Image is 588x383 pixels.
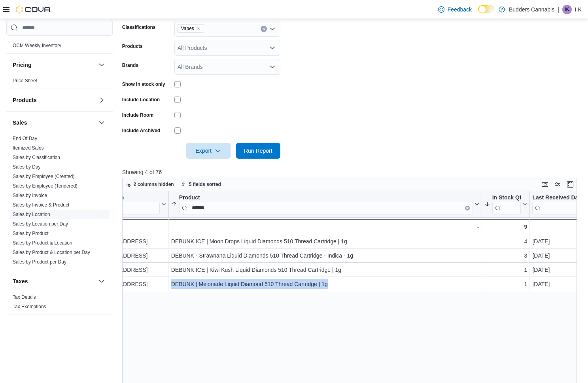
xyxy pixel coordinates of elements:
[122,97,160,103] label: Include Location
[122,127,160,134] label: Include Archived
[16,6,51,13] img: Cova
[565,180,575,189] button: Enter fullscreen
[484,265,527,275] div: 1
[122,112,153,118] label: Include Room
[532,265,586,275] div: [DATE]
[97,95,106,105] button: Products
[532,194,580,214] div: Last Received Date
[484,222,527,231] div: 9
[532,251,586,261] div: [DATE]
[6,134,113,270] div: Sales
[93,237,166,246] div: [STREET_ADDRESS]
[13,193,47,198] a: Sales by Invoice
[122,168,582,176] p: Showing 4 of 76
[13,221,68,227] a: Sales by Location per Day
[171,194,479,214] button: ProductClear input
[484,237,527,246] div: 4
[13,212,50,217] a: Sales by Location
[13,78,37,83] a: Price Sheet
[93,194,166,214] button: Location
[13,119,27,127] h3: Sales
[13,183,78,189] a: Sales by Employee (Tendered)
[492,194,521,202] div: In Stock Qty
[575,5,582,14] p: I K
[269,45,276,51] button: Open list of options
[532,194,580,202] div: Last Received Date
[484,194,527,214] button: In Stock Qty
[244,147,272,155] span: Run Report
[13,250,90,255] a: Sales by Product & Location per Day
[532,280,586,289] div: [DATE]
[465,206,469,210] button: Clear input
[171,237,479,246] div: DEBUNK ICE | Moon Drops Liquid Diamonds 510 Thread Cartridge | 1g
[13,164,41,170] a: Sales by Day
[435,2,475,17] a: Feedback
[13,61,95,69] button: Pricing
[181,25,194,32] span: Vapes
[13,43,61,48] a: OCM Weekly Inventory
[13,96,37,104] h3: Products
[13,304,46,309] a: Tax Exemptions
[101,194,160,214] div: Location
[6,292,113,315] div: Taxes
[171,280,479,289] div: DEBUNK | Melonade Liquid Diamond 510 Thread Cartridge | 1g
[178,180,224,189] button: 5 fields sorted
[269,26,276,32] button: Open list of options
[93,280,166,289] div: [STREET_ADDRESS]
[13,294,36,300] a: Tax Details
[484,251,527,261] div: 3
[236,143,280,159] button: Run Report
[122,81,165,87] label: Show in stock only
[97,277,106,286] button: Taxes
[484,280,527,289] div: 1
[171,251,479,261] div: DEBUNK - Strawnana Liquid Diamonds 510 Thread Cartridge - Indica - 1g
[178,24,204,33] span: Vapes
[13,259,66,265] a: Sales by Product per Day
[13,61,31,69] h3: Pricing
[179,194,473,202] div: Product
[492,194,521,214] div: In Stock Qty
[93,222,166,231] div: Totals
[540,180,550,189] button: Keyboard shortcuts
[13,136,37,141] a: End Of Day
[13,277,95,285] button: Taxes
[261,26,267,32] button: Clear input
[122,24,156,30] label: Classifications
[13,277,28,285] h3: Taxes
[13,174,75,179] a: Sales by Employee (Created)
[101,194,160,202] div: Location
[478,5,495,13] input: Dark Mode
[269,64,276,70] button: Open list of options
[13,145,44,151] a: Itemized Sales
[532,194,586,214] button: Last Received Date
[191,143,226,159] span: Export
[6,41,113,53] div: OCM
[13,96,95,104] button: Products
[509,5,554,14] p: Budders Cannabis
[171,265,479,275] div: DEBUNK ICE | Kiwi Kush Liquid Diamonds 510 Thread Cartridge | 1g
[97,60,106,70] button: Pricing
[196,26,200,31] button: Remove Vapes from selection in this group
[13,202,69,208] a: Sales by Invoice & Product
[186,143,231,159] button: Export
[562,5,572,14] div: I K
[532,237,586,246] div: [DATE]
[93,265,166,275] div: [STREET_ADDRESS]
[13,240,72,246] a: Sales by Product & Location
[553,180,562,189] button: Display options
[558,5,559,14] p: |
[565,5,569,14] span: IK
[13,155,60,160] a: Sales by Classification
[189,181,221,188] span: 5 fields sorted
[123,180,177,189] button: 2 columns hidden
[13,119,95,127] button: Sales
[97,118,106,127] button: Sales
[532,222,586,231] div: -
[122,62,138,68] label: Brands
[13,231,49,236] a: Sales by Product
[93,251,166,261] div: [STREET_ADDRESS]
[478,13,478,14] span: Dark Mode
[6,76,113,89] div: Pricing
[122,43,143,49] label: Products
[179,194,473,214] div: Product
